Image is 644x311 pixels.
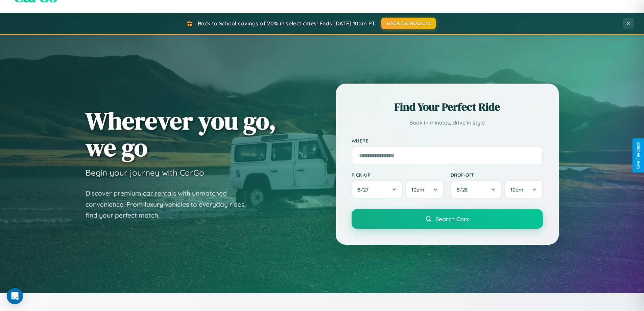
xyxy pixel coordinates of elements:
label: Drop-off [451,172,543,178]
button: 10am [405,180,444,199]
button: 8/27 [352,180,403,199]
span: Back to School savings of 20% in select cities! Ends [DATE] 10am PT. [198,20,376,27]
span: 8 / 28 [457,186,471,193]
h1: Wherever you go, we go [86,107,276,161]
h3: Begin your journey with CarGo [86,168,204,178]
label: Pick-up [352,172,444,178]
span: 10am [510,186,523,193]
p: Discover premium car rentals with unmatched convenience. From luxury vehicles to everyday rides, ... [86,188,255,221]
div: Give Feedback [636,142,641,169]
h2: Find Your Perfect Ride [352,99,543,114]
button: 8/28 [451,180,502,199]
button: BACK2SCHOOL20 [381,18,436,29]
p: Book in minutes, drive in style [352,118,543,128]
span: 8 / 27 [358,186,372,193]
label: Where [352,138,543,143]
span: Search Cars [435,215,469,223]
button: 10am [504,180,543,199]
span: 10am [411,186,424,193]
button: Search Cars [352,209,543,229]
div: Open Intercom Messenger [7,288,23,304]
